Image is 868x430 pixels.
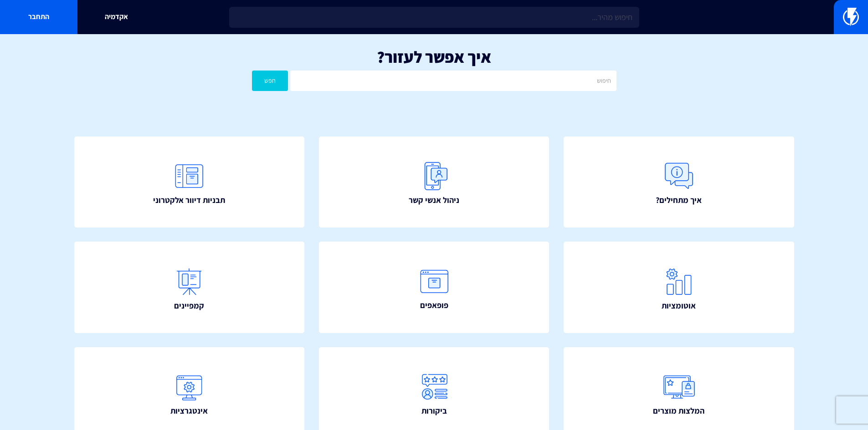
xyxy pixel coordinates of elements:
[74,137,305,228] a: תבניות דיוור אלקטרוני
[662,300,696,312] span: אוטומציות
[409,194,459,206] span: ניהול אנשי קשר
[229,7,639,28] input: חיפוש מהיר...
[421,405,447,417] span: ביקורות
[420,299,448,311] span: פופאפים
[174,300,204,312] span: קמפיינים
[319,137,550,228] a: ניהול אנשי קשר
[653,405,704,417] span: המלצות מוצרים
[564,242,794,333] a: אוטומציות
[290,71,616,91] input: חיפוש
[14,48,854,66] h1: איך אפשר לעזור?
[252,71,288,91] button: חפש
[564,137,794,228] a: איך מתחילים?
[319,242,550,333] a: פופאפים
[656,194,702,206] span: איך מתחילים?
[74,242,305,333] a: קמפיינים
[153,194,225,206] span: תבניות דיוור אלקטרוני
[170,405,208,417] span: אינטגרציות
